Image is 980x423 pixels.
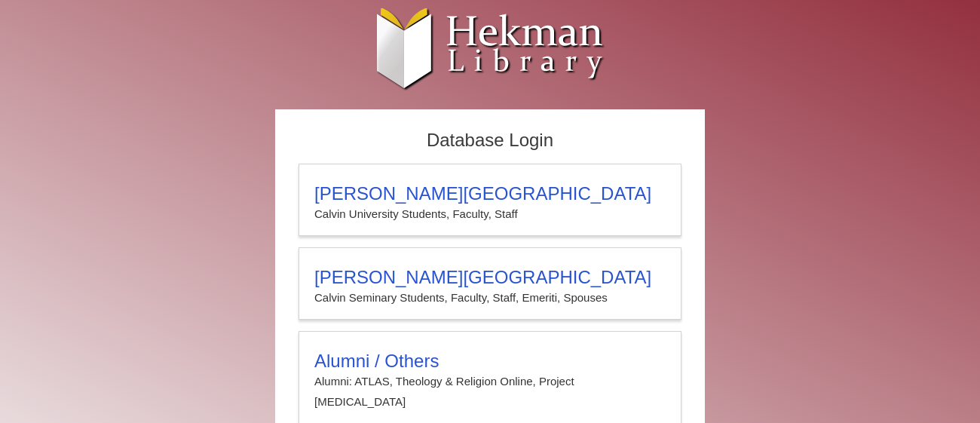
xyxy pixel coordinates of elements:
[299,247,681,320] a: [PERSON_NAME][GEOGRAPHIC_DATA]Calvin Seminary Students, Faculty, Staff, Emeriti, Spouses
[314,183,666,204] h3: [PERSON_NAME][GEOGRAPHIC_DATA]
[314,351,666,372] h3: Alumni / Others
[299,164,681,236] a: [PERSON_NAME][GEOGRAPHIC_DATA]Calvin University Students, Faculty, Staff
[314,288,666,308] p: Calvin Seminary Students, Faculty, Staff, Emeriti, Spouses
[314,267,666,288] h3: [PERSON_NAME][GEOGRAPHIC_DATA]
[314,204,666,224] p: Calvin University Students, Faculty, Staff
[314,351,666,412] summary: Alumni / OthersAlumni: ATLAS, Theology & Religion Online, Project [MEDICAL_DATA]
[314,372,666,412] p: Alumni: ATLAS, Theology & Religion Online, Project [MEDICAL_DATA]
[291,125,689,156] h2: Database Login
